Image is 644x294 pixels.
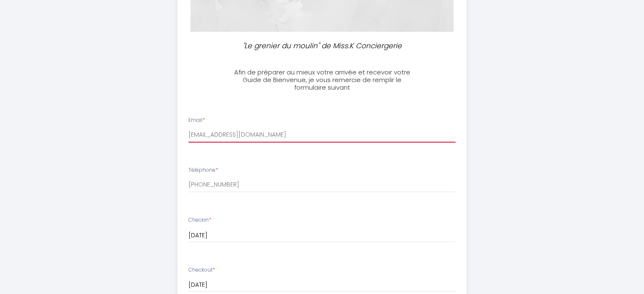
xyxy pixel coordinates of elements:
label: Checkin [188,216,211,224]
h3: Afin de préparer au mieux votre arrivée et recevoir votre Guide de Bienvenue, je vous remercie de... [228,69,416,91]
label: Téléphone [188,166,218,174]
label: Checkout [188,266,215,274]
label: Email [188,116,205,124]
p: "Le grenier du moulin" de Miss.K Conciergerie [232,40,413,52]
